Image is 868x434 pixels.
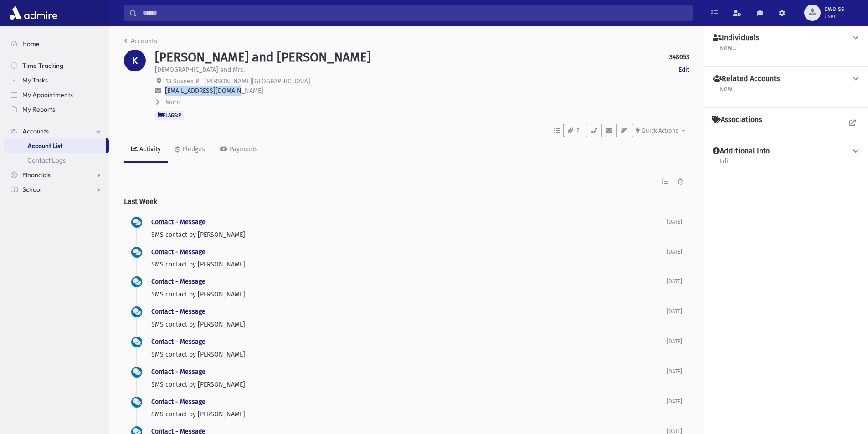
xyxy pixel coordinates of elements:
[4,124,109,138] a: Accounts
[151,308,205,316] a: Contact - Message
[4,58,109,73] a: Time Tracking
[719,43,737,59] a: New...
[137,5,692,21] input: Search
[165,87,263,95] span: [EMAIL_ADDRESS][DOMAIN_NAME]
[155,50,371,65] h1: [PERSON_NAME] and [PERSON_NAME]
[151,320,667,329] p: SMS contact by [PERSON_NAME]
[22,185,41,194] span: School
[667,308,682,315] span: [DATE]
[22,127,49,135] span: Accounts
[165,98,180,106] span: More
[667,278,682,285] span: [DATE]
[4,87,109,102] a: My Appointments
[22,105,55,113] span: My Reports
[124,37,157,45] a: Accounts
[667,368,682,375] span: [DATE]
[667,398,682,405] span: [DATE]
[678,65,689,75] a: Edit
[22,61,63,70] span: Time Tracking
[151,290,667,299] p: SMS contact by [PERSON_NAME]
[667,219,682,225] span: [DATE]
[713,147,770,156] h4: Additional Info
[4,102,109,117] a: My Reports
[824,13,844,20] span: User
[124,137,168,163] a: Activity
[719,156,731,173] a: Edit
[151,230,667,240] p: SMS contact by [PERSON_NAME]
[151,380,667,389] p: SMS contact by [PERSON_NAME]
[212,137,265,163] a: Payments
[713,33,759,43] h4: Individuals
[22,40,40,48] span: Home
[712,147,861,156] button: Additional Info
[165,77,201,85] span: 13 Sussex Pl
[4,73,109,87] a: My Tasks
[124,190,689,213] h2: Last Week
[22,171,51,179] span: Financials
[168,137,212,163] a: Pledges
[632,124,689,137] button: Quick Actions
[124,36,157,50] nav: breadcrumb
[27,142,62,150] span: Account List
[669,52,689,62] strong: 348053
[4,138,106,153] a: Account List
[642,127,678,134] span: Quick Actions
[4,168,109,182] a: Financials
[124,50,146,71] div: K
[155,111,184,120] span: FLAGS:P
[180,145,205,153] div: Pledges
[138,145,161,153] div: Activity
[4,36,109,51] a: Home
[151,218,205,226] a: Contact - Message
[27,156,66,164] span: Contact Logs
[667,249,682,255] span: [DATE]
[574,127,582,135] span: 7
[7,4,60,22] img: AdmirePro
[712,74,861,84] button: Related Accounts
[22,76,48,84] span: My Tasks
[151,248,205,256] a: Contact - Message
[151,350,667,359] p: SMS contact by [PERSON_NAME]
[155,65,245,75] p: [DEMOGRAPHIC_DATA] and Mrs.
[22,91,73,99] span: My Appointments
[712,115,762,124] h4: Associations
[4,182,109,197] a: School
[719,84,733,100] a: New
[4,153,109,168] a: Contact Logs
[151,409,667,419] p: SMS contact by [PERSON_NAME]
[151,398,205,406] a: Contact - Message
[824,5,844,13] span: dweiss
[151,338,205,346] a: Contact - Message
[155,97,181,107] button: More
[205,77,310,85] span: [PERSON_NAME][GEOGRAPHIC_DATA]
[151,368,205,376] a: Contact - Message
[228,145,258,153] div: Payments
[713,74,780,84] h4: Related Accounts
[712,33,861,43] button: Individuals
[151,278,205,286] a: Contact - Message
[667,338,682,345] span: [DATE]
[151,260,667,269] p: SMS contact by [PERSON_NAME]
[564,124,586,137] button: 7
